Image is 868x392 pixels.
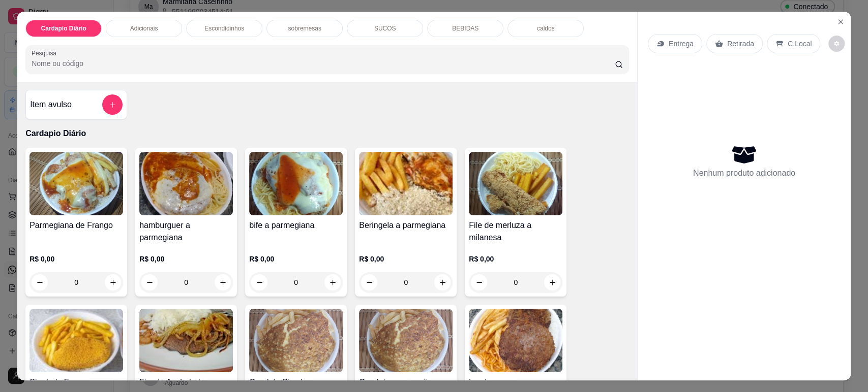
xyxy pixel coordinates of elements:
[249,309,343,372] img: product-image
[537,24,555,32] p: caldos
[669,39,694,49] p: Entrega
[102,94,123,115] button: add-separate-item
[249,376,343,388] h4: Omelete Simples
[29,152,123,215] img: product-image
[359,309,453,372] img: product-image
[788,39,812,49] p: C.Local
[29,376,123,388] h4: Steak de Frango
[359,376,453,388] h4: Omelete com queijo
[139,219,233,244] h4: hamburguer a parmegiana
[41,24,86,32] p: Cardapio Diário
[469,376,562,388] h4: hamburguer
[359,152,453,215] img: product-image
[469,309,562,372] img: product-image
[29,219,123,232] h4: Parmegiana de Frango
[469,254,562,264] p: R$ 0,00
[359,219,453,232] h4: Beringela a parmegiana
[29,309,123,372] img: product-image
[469,219,562,244] h4: File de merluza a milanesa
[25,127,629,140] p: Cardapio Diário
[828,36,845,52] button: decrease-product-quantity
[29,254,123,264] p: R$ 0,00
[139,152,233,215] img: product-image
[469,152,562,215] img: product-image
[249,219,343,232] h4: bife a parmegiana
[204,24,244,32] p: Escondidinhos
[249,152,343,215] img: product-image
[130,24,158,32] p: Adicionais
[32,49,60,57] label: Pesquisa
[693,167,795,179] p: Nenhum produto adicionado
[288,24,321,32] p: sobremesas
[30,99,72,111] h4: Item avulso
[249,254,343,264] p: R$ 0,00
[32,58,615,69] input: Pesquisa
[139,254,233,264] p: R$ 0,00
[832,14,849,30] button: Close
[452,24,478,32] p: BEBIDAS
[727,39,754,49] p: Retirada
[139,309,233,372] img: product-image
[139,376,233,388] h4: Figado Acebolado
[374,24,396,32] p: SUCOS
[359,254,453,264] p: R$ 0,00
